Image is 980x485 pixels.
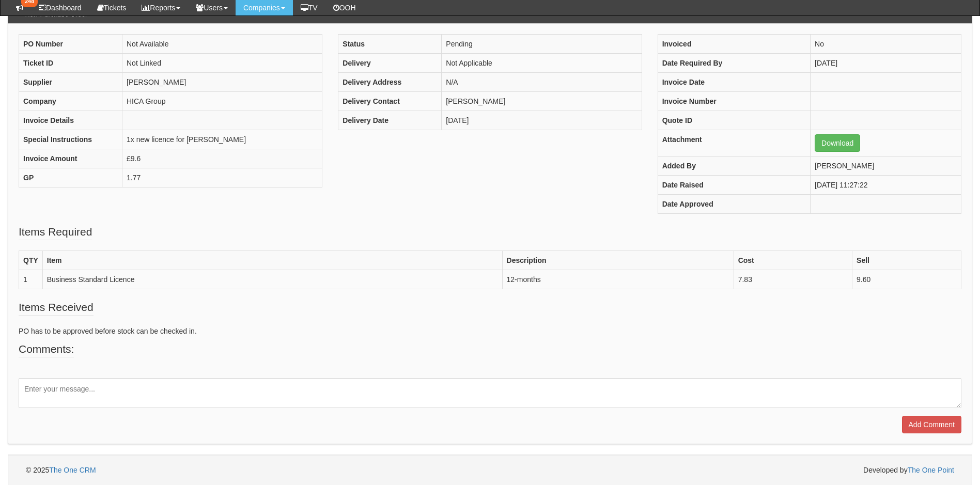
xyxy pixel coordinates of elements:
th: Sell [852,251,961,270]
th: GP [19,168,122,187]
th: Invoice Amount [19,149,122,168]
th: Invoice Details [19,111,122,130]
th: Item [42,251,502,270]
th: Delivery [338,54,442,73]
td: 1.77 [122,168,322,187]
td: No [811,35,961,54]
td: Not Linked [122,54,322,73]
td: 7.83 [734,270,852,289]
th: Description [502,251,734,270]
th: Delivery Date [338,111,442,130]
th: Added By [658,157,810,176]
th: Date Required By [658,54,810,73]
th: Company [19,92,122,111]
td: Pending [442,35,642,54]
th: Invoice Date [658,73,810,92]
th: Ticket ID [19,54,122,73]
td: 12-months [502,270,734,289]
p: PO has to be approved before stock can be checked in. [19,326,961,336]
legend: Items Received [19,300,94,316]
th: QTY [19,251,43,270]
a: The One Point [908,466,954,474]
td: [DATE] [811,54,961,73]
td: HICA Group [122,92,322,111]
td: [DATE] 11:27:22 [811,176,961,195]
td: [PERSON_NAME] [122,73,322,92]
td: [PERSON_NAME] [442,92,642,111]
td: Not Available [122,35,322,54]
td: 1x new licence for [PERSON_NAME] [122,130,322,149]
td: Not Applicable [442,54,642,73]
td: 9.60 [852,270,961,289]
legend: Comments: [19,341,74,357]
th: Cost [734,251,852,270]
th: Date Approved [658,195,810,214]
td: [DATE] [442,111,642,130]
th: Special Instructions [19,130,122,149]
th: Date Raised [658,176,810,195]
a: Download [815,134,860,152]
th: PO Number [19,35,122,54]
td: £9.6 [122,149,322,168]
th: Status [338,35,442,54]
td: N/A [442,73,642,92]
th: Quote ID [658,111,810,130]
th: Delivery Address [338,73,442,92]
th: Invoice Number [658,92,810,111]
th: Delivery Contact [338,92,442,111]
td: [PERSON_NAME] [811,157,961,176]
th: Attachment [658,130,810,157]
legend: Items Required [19,224,92,240]
span: © 2025 [26,466,96,474]
td: 1 [19,270,43,289]
a: The One CRM [49,466,96,474]
th: Supplier [19,73,122,92]
span: Developed by [863,465,954,475]
th: Invoiced [658,35,810,54]
td: Business Standard Licence [42,270,502,289]
input: Add Comment [902,416,961,433]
